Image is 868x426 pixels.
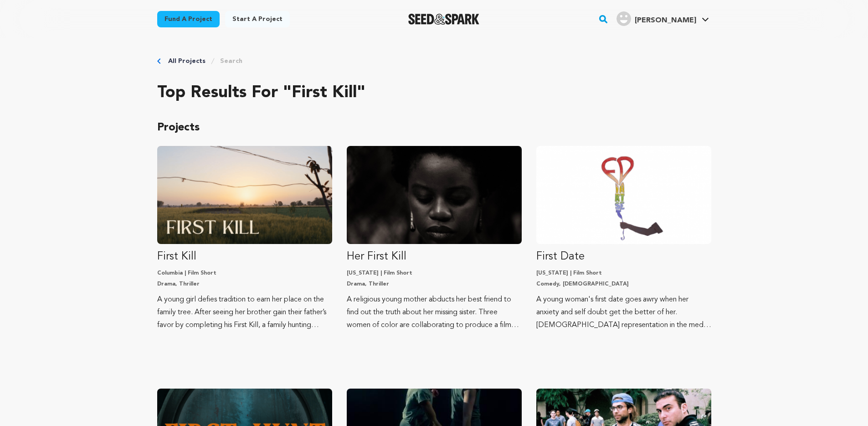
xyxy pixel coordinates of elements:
[168,57,205,66] a: All Projects
[157,11,220,27] a: Fund a project
[347,270,522,277] p: [US_STATE] | Film Short
[536,146,711,332] a: Fund First Date
[347,249,522,264] p: Her First Kill
[615,10,711,26] a: Brandon S.'s Profile
[157,293,332,332] p: A young girl defies tradition to earn her place on the family tree. After seeing her brother gain...
[536,249,711,264] p: First Date
[157,281,332,288] p: Drama, Thriller
[157,146,332,332] a: Fund First Kill
[635,17,696,24] span: [PERSON_NAME]
[536,281,711,288] p: Comedy, [DEMOGRAPHIC_DATA]
[157,120,711,135] p: Projects
[536,270,711,277] p: [US_STATE] | Film Short
[536,293,711,332] p: A young woman's first date goes awry when her anxiety and self doubt get the better of her. [DEMO...
[408,14,480,25] img: Seed&Spark Logo Dark Mode
[225,11,290,27] a: Start a project
[408,14,480,25] a: Seed&Spark Homepage
[616,11,631,26] img: user.png
[157,57,711,66] div: Breadcrumb
[616,11,696,26] div: Brandon S.'s Profile
[347,281,522,288] p: Drama, Thriller
[347,293,522,332] p: A religious young mother abducts her best friend to find out the truth about her missing sister. ...
[157,249,332,264] p: First Kill
[347,146,522,332] a: Fund Her First Kill
[157,84,711,102] h2: Top results for "first kill"
[157,270,332,277] p: Columbia | Film Short
[220,57,242,66] a: Search
[615,10,711,29] span: Brandon S.'s Profile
